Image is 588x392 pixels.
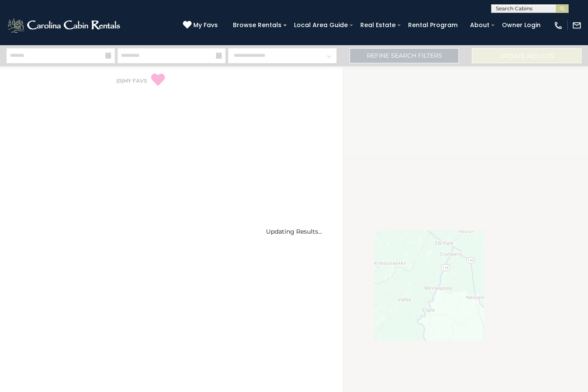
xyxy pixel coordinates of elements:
a: Rental Program [404,19,462,32]
img: phone-regular-white.png [554,21,563,30]
img: White-1-2.png [6,17,123,34]
a: Owner Login [498,19,545,32]
a: My Favs [183,21,220,30]
a: Local Area Guide [290,19,352,32]
a: About [466,19,494,32]
a: Browse Rentals [229,19,286,32]
a: Real Estate [356,19,400,32]
img: mail-regular-white.png [572,21,582,30]
span: My Favs [193,21,218,30]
